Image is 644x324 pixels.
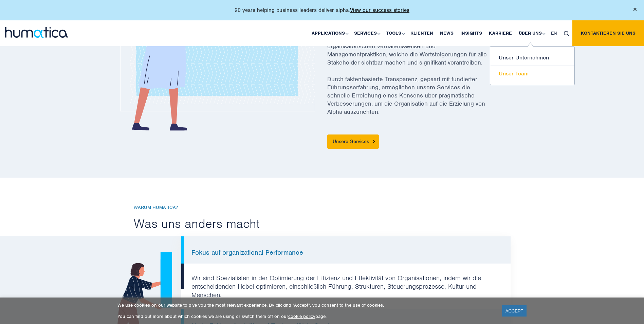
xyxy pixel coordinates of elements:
p: Durch faktenbasierte Transparenz, gepaart mit fundierter Führungserfahrung, ermöglichen unsere Se... [327,75,511,124]
a: Klienten [407,20,437,46]
a: Insights [457,20,485,46]
h6: Warum Humatica? [134,205,511,211]
img: search_icon [564,31,569,36]
a: News [437,20,457,46]
a: Unser Unternehmen [490,50,574,66]
h2: Was uns anders macht [134,216,511,231]
li: Wir sind Spezialisten in der Optimierung der Effizienz und Effektivität von Organisationen, indem... [181,264,511,309]
a: Services [351,20,383,46]
a: Unsere Services [327,134,379,149]
p: We use cookies on our website to give you the most relevant experience. By clicking “Accept”, you... [117,302,494,308]
span: EN [551,30,557,36]
a: Applications [308,20,351,46]
a: cookie policy [288,313,315,319]
a: View our success stories [350,7,409,14]
img: Meet the Team [373,140,375,143]
img: logo [5,27,68,38]
a: EN [548,20,560,46]
a: Karriere [485,20,515,46]
a: ACCEPT [502,305,527,317]
a: Kontaktieren Sie uns [572,20,644,46]
p: You can find out more about which cookies we are using or switch them off on our page. [117,313,494,319]
p: Humaticas einzigartige Tool-gestützte Services und Big-Data-Benchmarks liefern harte Fakten zu de... [327,26,511,75]
a: Über uns [515,20,548,46]
a: Unser Team [490,66,574,82]
a: Tools [383,20,407,46]
p: 20 years helping business leaders deliver alpha. [235,7,409,14]
li: Fokus auf organizational Performance [181,236,511,264]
